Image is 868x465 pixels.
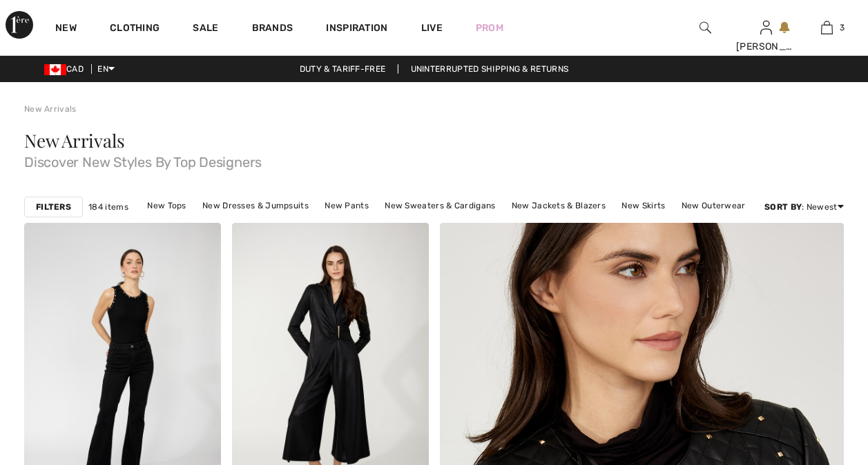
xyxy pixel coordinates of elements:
img: Canadian Dollar [44,64,66,75]
img: search the website [700,19,711,36]
img: 1ère Avenue [6,11,33,39]
a: New Arrivals [24,104,77,114]
a: Sale [193,22,218,37]
a: New Jackets & Blazers [505,197,613,215]
a: New Skirts [615,197,672,215]
a: New Pants [318,197,376,215]
img: My Info [760,19,772,36]
a: Sign In [760,21,772,34]
a: New Dresses & Jumpsuits [195,197,316,215]
span: 184 items [88,201,128,213]
a: New Tops [140,197,193,215]
a: Live [421,21,443,35]
a: Prom [476,21,503,35]
a: Clothing [110,22,160,37]
span: New Arrivals [24,128,124,152]
img: My Bag [821,19,833,36]
a: Brands [252,22,293,37]
a: 3 [797,19,856,36]
span: EN [97,64,115,74]
div: [PERSON_NAME] [736,39,795,54]
strong: Sort By [764,202,802,212]
span: CAD [44,64,89,74]
span: Discover New Styles By Top Designers [24,150,844,169]
a: New Outerwear [675,197,753,215]
a: New [55,22,77,37]
div: : Newest [764,201,844,213]
span: Inspiration [326,22,387,37]
strong: Filters [36,201,71,213]
span: 3 [840,21,845,34]
a: New Sweaters & Cardigans [378,197,502,215]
